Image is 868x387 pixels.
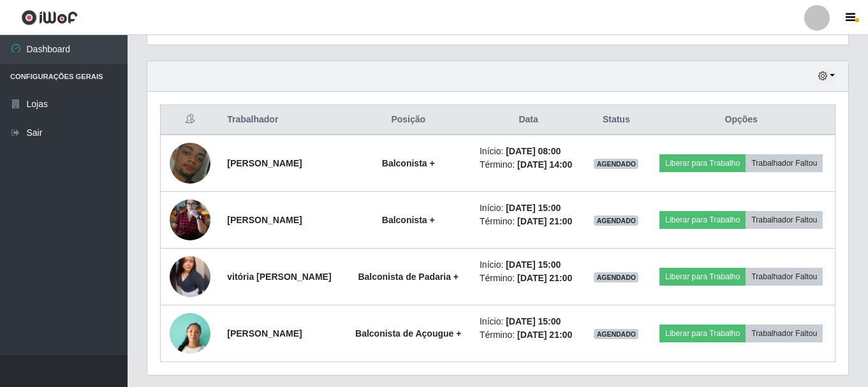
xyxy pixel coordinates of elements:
[382,215,435,225] strong: Balconista +
[345,105,472,135] th: Posição
[170,306,210,360] img: 1737048991745.jpeg
[480,272,577,285] li: Término:
[480,215,577,228] li: Término:
[227,215,302,225] strong: [PERSON_NAME]
[506,203,561,213] time: [DATE] 15:00
[594,159,638,169] span: AGENDADO
[170,193,210,248] img: 1744237096937.jpeg
[506,259,561,270] time: [DATE] 15:00
[480,158,577,172] li: Término:
[219,105,344,135] th: Trabalhador
[647,105,835,135] th: Opções
[227,328,302,339] strong: [PERSON_NAME]
[480,328,577,342] li: Término:
[480,258,577,272] li: Início:
[506,316,561,326] time: [DATE] 15:00
[517,216,572,226] time: [DATE] 21:00
[480,315,577,328] li: Início:
[594,215,638,226] span: AGENDADO
[746,325,823,342] button: Trabalhador Faltou
[517,273,572,283] time: [DATE] 21:00
[746,154,823,172] button: Trabalhador Faltou
[480,145,577,158] li: Início:
[594,329,638,339] span: AGENDADO
[594,272,638,282] span: AGENDADO
[358,272,459,282] strong: Balconista de Padaria +
[659,154,746,172] button: Liberar para Trabalho
[480,201,577,215] li: Início:
[355,328,461,339] strong: Balconista de Açougue +
[585,105,647,135] th: Status
[746,268,823,286] button: Trabalhador Faltou
[659,268,746,286] button: Liberar para Trabalho
[227,272,331,282] strong: vitória [PERSON_NAME]
[517,159,572,170] time: [DATE] 14:00
[746,211,823,229] button: Trabalhador Faltou
[170,256,210,297] img: 1746551747350.jpeg
[382,158,435,168] strong: Balconista +
[21,10,78,26] img: CoreUI Logo
[472,105,585,135] th: Data
[659,211,746,229] button: Liberar para Trabalho
[227,158,302,168] strong: [PERSON_NAME]
[170,122,210,205] img: 1742859772474.jpeg
[517,330,572,340] time: [DATE] 21:00
[506,146,561,156] time: [DATE] 08:00
[659,325,746,342] button: Liberar para Trabalho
